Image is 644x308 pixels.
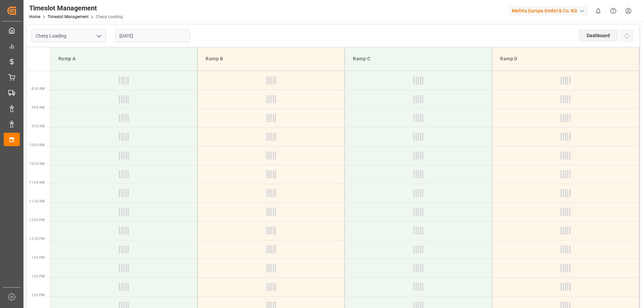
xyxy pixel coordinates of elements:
[497,53,634,65] div: Ramp D
[509,6,588,16] div: Melitta Europa GmbH & Co. KG
[32,106,45,109] span: 9:00 AM
[32,293,45,297] span: 2:00 PM
[29,237,45,241] span: 12:30 PM
[203,53,339,65] div: Ramp B
[94,31,104,41] button: open menu
[32,274,45,278] span: 1:30 PM
[29,181,45,184] span: 11:00 AM
[32,256,45,259] span: 1:00 PM
[606,3,621,18] button: Help Center
[350,53,486,65] div: Ramp C
[29,199,45,203] span: 11:30 AM
[32,87,45,90] span: 8:30 AM
[29,3,123,13] div: Timeslot Management
[29,143,45,147] span: 10:00 AM
[591,3,606,18] button: show 0 new notifications
[29,218,45,222] span: 12:00 PM
[32,29,106,42] input: Type to search/select
[509,4,591,17] button: Melitta Europa GmbH & Co. KG
[48,14,89,19] a: Timeslot Management
[578,29,619,42] div: Dashboard
[115,29,190,42] input: DD-MM-YYYY
[32,124,45,128] span: 9:30 AM
[29,14,40,19] a: Home
[29,162,45,166] span: 10:30 AM
[56,53,192,65] div: Ramp A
